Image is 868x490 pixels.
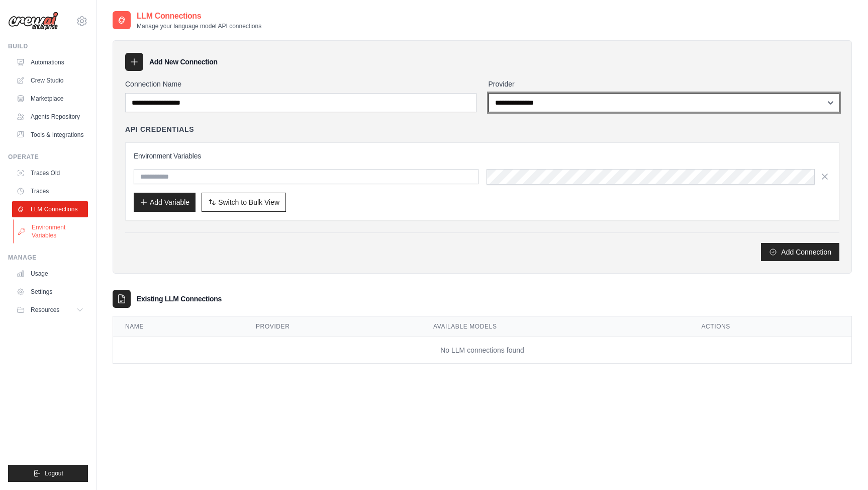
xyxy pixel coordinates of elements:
[125,79,476,89] label: Connection Name
[12,127,88,143] a: Tools & Integrations
[12,201,88,217] a: LLM Connections
[12,302,88,318] button: Resources
[218,197,279,207] span: Switch to Bulk View
[689,316,851,337] th: Actions
[31,306,59,314] span: Resources
[13,219,89,243] a: Environment Variables
[137,294,222,304] h3: Existing LLM Connections
[244,316,421,337] th: Provider
[134,151,831,161] h3: Environment Variables
[489,79,840,89] label: Provider
[8,254,88,262] div: Manage
[12,109,88,125] a: Agents Repository
[134,193,196,212] button: Add Variable
[8,465,88,482] button: Logout
[421,316,689,337] th: Available Models
[12,266,88,282] a: Usage
[137,10,261,22] h2: LLM Connections
[113,337,851,363] td: No LLM connections found
[12,165,88,181] a: Traces Old
[12,91,88,107] a: Marketplace
[8,153,88,161] div: Operate
[8,12,58,31] img: Logo
[149,57,218,67] h3: Add New Connection
[202,193,286,212] button: Switch to Bulk View
[8,42,88,50] div: Build
[45,469,63,477] span: Logout
[761,243,839,261] button: Add Connection
[137,22,261,30] p: Manage your language model API connections
[12,72,88,89] a: Crew Studio
[12,54,88,70] a: Automations
[113,316,244,337] th: Name
[12,284,88,300] a: Settings
[125,124,194,134] h4: API Credentials
[12,183,88,199] a: Traces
